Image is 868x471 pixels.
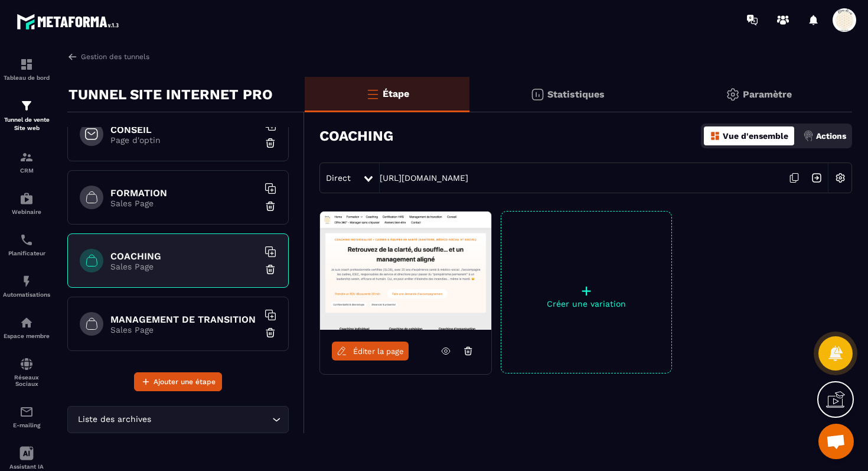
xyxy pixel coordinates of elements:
img: social-network [19,357,34,371]
h6: MANAGEMENT DE TRANSITION [110,314,258,325]
a: social-networksocial-networkRéseaux Sociaux [3,348,50,396]
p: Paramètre [743,89,792,100]
a: [URL][DOMAIN_NAME] [380,173,468,183]
p: Actions [816,131,846,141]
p: Tunnel de vente Site web [3,116,50,132]
p: TUNNEL SITE INTERNET PRO [68,83,273,106]
h6: CONSEIL [110,124,258,135]
p: Vue d'ensemble [723,131,788,141]
p: Page d'optin [110,135,258,145]
a: schedulerschedulerPlanificateur [3,224,50,265]
p: Assistant IA [3,463,50,470]
a: automationsautomationsEspace membre [3,307,50,348]
img: bars-o.4a397970.svg [366,87,380,101]
a: formationformationTunnel de vente Site web [3,90,50,141]
p: Réseaux Sociaux [3,374,50,387]
a: automationsautomationsAutomatisations [3,265,50,307]
img: scheduler [19,233,34,247]
img: setting-w.858f3a88.svg [829,167,851,189]
a: Gestion des tunnels [67,51,149,62]
img: logo [17,11,123,33]
p: Sales Page [110,199,258,208]
p: + [501,282,671,299]
img: formation [19,99,34,113]
img: arrow-next.bcc2205e.svg [805,167,828,189]
img: trash [265,327,276,339]
p: Planificateur [3,250,50,256]
p: Automatisations [3,291,50,298]
img: formation [19,57,34,72]
img: actions.d6e523a2.png [803,131,814,141]
p: Étape [383,88,409,99]
p: Sales Page [110,325,258,334]
span: Liste des archives [75,413,154,426]
img: trash [265,137,276,149]
img: automations [19,191,34,206]
img: stats.20deebd0.svg [530,87,544,102]
p: E-mailing [3,422,50,428]
span: Direct [326,173,351,183]
img: dashboard-orange.40269519.svg [710,131,720,141]
img: arrow [67,51,78,62]
input: Search for option [154,413,269,426]
span: Éditer la page [353,347,404,356]
img: trash [265,200,276,212]
img: image [320,212,491,330]
p: Sales Page [110,262,258,271]
button: Ajouter une étape [134,372,222,391]
p: Espace membre [3,333,50,339]
div: Search for option [67,406,289,433]
p: Créer une variation [501,299,671,308]
a: automationsautomationsWebinaire [3,183,50,224]
img: trash [265,264,276,275]
a: formationformationCRM [3,141,50,183]
h6: FORMATION [110,187,258,199]
h3: COACHING [319,128,393,144]
span: Ajouter une étape [154,376,216,388]
p: CRM [3,167,50,174]
h6: COACHING [110,251,258,262]
p: Tableau de bord [3,74,50,81]
img: automations [19,274,34,288]
div: Ouvrir le chat [818,424,854,459]
a: emailemailE-mailing [3,396,50,437]
img: email [19,405,34,419]
a: formationformationTableau de bord [3,48,50,90]
p: Statistiques [547,89,605,100]
img: automations [19,316,34,330]
img: formation [19,150,34,164]
p: Webinaire [3,209,50,215]
img: setting-gr.5f69749f.svg [726,87,740,102]
a: Éditer la page [332,342,409,360]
